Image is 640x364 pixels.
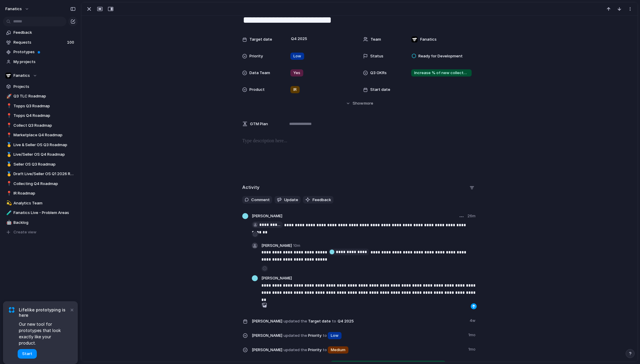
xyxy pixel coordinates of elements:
[370,87,390,93] span: Start date
[252,333,282,339] span: [PERSON_NAME]
[370,70,387,76] span: Q3 OKRs
[6,171,10,178] div: 🥇
[284,347,307,353] span: updated the
[3,4,32,14] button: fanatics
[470,316,477,324] span: 4w
[242,184,260,191] h2: Activity
[13,132,76,138] span: Marketplace Q4 Roadmap
[3,150,78,159] div: 🥇Live/Seller OS Q4 Roadmap
[293,70,300,76] span: Yes
[6,112,10,119] div: 📍
[6,93,10,100] div: 🚀
[6,141,10,148] div: 🥇
[3,189,78,198] a: 📍IR Roadmap
[284,318,307,324] span: updated the
[5,220,11,226] button: 🤖
[3,71,78,80] button: Fanatics
[275,196,301,204] button: Update
[3,38,78,47] a: Requests100
[5,123,11,129] button: 📍
[249,36,272,42] span: Target date
[3,92,78,101] a: 🚀Q3 TLC Roadmap
[3,28,78,37] a: Feedback
[5,181,11,187] button: 📍
[252,345,465,354] span: Priority
[3,131,78,140] a: 📍Marketplace Q4 Roadmap
[13,152,76,157] span: Live/Seller OS Q4 Roadmap
[249,87,265,93] span: Product
[6,132,10,139] div: 📍
[242,196,272,204] button: Comment
[3,48,78,56] a: Prototypes
[6,190,10,197] div: 📍
[313,197,331,203] span: Feedback
[252,318,282,324] span: [PERSON_NAME]
[293,87,297,93] span: IR
[332,318,336,324] span: to
[19,307,69,318] span: Lifelike prototyping is here
[252,213,282,219] span: [PERSON_NAME]
[5,93,11,99] button: 🚀
[336,318,355,325] span: Q4 2025
[303,196,333,204] button: Feedback
[3,102,78,111] a: 📍Topps Q3 Roadmap
[13,73,30,79] span: Fanatics
[249,70,270,76] span: Data Team
[331,333,339,339] span: Low
[6,219,10,226] div: 🤖
[370,53,383,59] span: Status
[3,208,78,217] a: 🧪Fanatics Live - Problem Areas
[3,160,78,169] a: 🥇Seller OS Q3 Roadmap
[249,53,263,59] span: Priority
[3,57,78,66] a: My projects
[67,39,75,45] span: 100
[68,306,75,313] button: Dismiss
[3,140,78,149] div: 🥇Live & Seller OS Q3 Roadmap
[5,6,22,12] span: fanatics
[5,142,11,148] button: 🥇
[13,84,76,90] span: Projects
[13,93,76,99] span: Q3 TLC Roadmap
[3,218,78,227] a: 🤖Backlog
[5,152,11,157] button: 🥇
[5,113,11,119] button: 📍
[467,213,477,220] span: 26m
[293,53,301,59] span: Low
[19,321,69,346] span: Our new tool for prototypes that look exactly like your product.
[3,228,78,237] button: Create view
[13,103,76,109] span: Topps Q3 Roadmap
[284,197,298,203] span: Update
[364,100,373,106] span: more
[5,200,11,206] button: 💫
[5,171,11,177] button: 🥇
[252,316,466,325] span: Target date
[242,98,477,109] button: Showmore
[468,345,477,352] span: 1mo
[3,179,78,188] a: 📍Collecting Q4 Roadmap
[6,103,10,109] div: 📍
[250,121,268,127] span: GTM Plan
[331,347,345,353] span: Medium
[6,122,10,129] div: 📍
[468,331,477,338] span: 1mo
[13,123,76,129] span: Collect Q3 Roadmap
[323,347,327,353] span: to
[18,349,37,359] button: Start
[3,169,78,178] a: 🥇Draft Live/Seller OS Q1 2026 Roadmap
[13,220,76,226] span: Backlog
[3,111,78,120] a: 📍Topps Q4 Roadmap
[3,199,78,208] div: 💫Analytics Team
[13,49,76,55] span: Prototypes
[261,243,292,249] span: [PERSON_NAME]
[13,210,76,216] span: Fanatics Live - Problem Areas
[323,333,327,339] span: to
[252,331,465,340] span: Priority
[13,113,76,119] span: Topps Q4 Roadmap
[414,70,469,76] span: Increase % of new collectors who complete 3+ purchases within their [PERSON_NAME] 30 days from 7....
[420,36,437,42] span: Fanatics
